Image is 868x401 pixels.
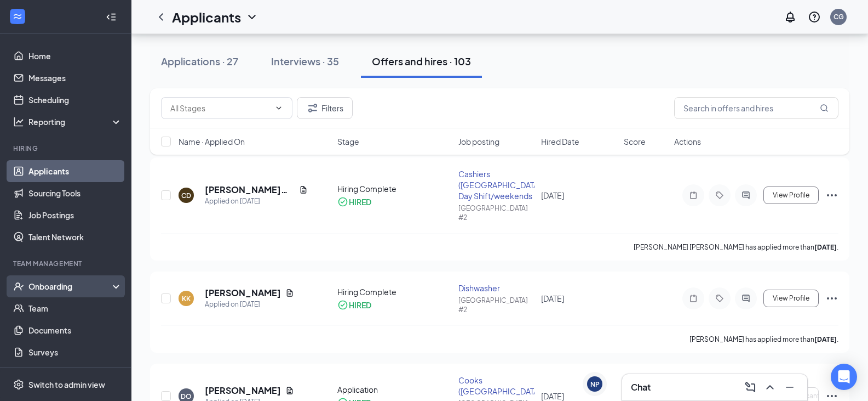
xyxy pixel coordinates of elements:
p: [PERSON_NAME] [PERSON_NAME] has applied more than . [634,242,838,252]
div: Hiring Complete [337,286,452,297]
svg: WorkstreamLogo [12,11,23,22]
svg: Note [687,191,700,200]
button: View Profile [763,290,819,307]
a: Documents [28,319,122,341]
svg: QuestionInfo [808,10,821,24]
span: Hired Date [541,136,579,147]
div: Cooks ([GEOGRAPHIC_DATA]) [458,375,534,397]
svg: Ellipses [825,292,838,305]
span: [DATE] [541,293,564,303]
svg: ChevronUp [763,381,777,394]
span: Score [624,136,646,147]
div: CD [181,191,191,200]
button: Minimize [781,379,798,396]
a: Talent Network [28,226,122,248]
a: Sourcing Tools [28,182,122,204]
button: ChevronUp [761,379,779,396]
button: View Profile [763,187,819,204]
h5: [PERSON_NAME] [205,287,281,299]
div: Cashiers ([GEOGRAPHIC_DATA]) Day Shift/weekends [458,168,534,201]
span: Actions [674,136,701,147]
a: Scheduling [28,89,122,111]
svg: CheckmarkCircle [337,300,348,310]
div: Dishwasher [458,283,534,293]
svg: Document [285,289,294,297]
div: Interviews · 35 [271,54,339,68]
svg: Ellipses [825,189,838,202]
input: All Stages [170,102,270,114]
div: Onboarding [28,281,113,292]
div: HIRED [349,300,371,310]
span: [DATE] [541,190,564,200]
div: Open Intercom Messenger [831,364,857,390]
div: Applications · 27 [161,54,238,68]
div: Switch to admin view [28,379,105,390]
button: Filter Filters [297,97,353,119]
a: Surveys [28,341,122,363]
svg: Document [285,386,294,395]
div: [GEOGRAPHIC_DATA] #2 [458,296,534,314]
svg: Tag [713,191,726,200]
svg: UserCheck [13,281,24,292]
h3: Chat [631,381,651,393]
svg: ActiveChat [739,191,752,200]
svg: Analysis [13,116,24,127]
svg: Filter [306,101,319,115]
div: Hiring Complete [337,183,452,194]
span: View Profile [773,191,809,199]
div: Offers and hires · 103 [372,54,471,68]
svg: Notifications [784,10,797,24]
b: [DATE] [814,335,837,343]
h5: [PERSON_NAME] [PERSON_NAME] [205,184,295,196]
div: CG [833,12,844,21]
div: DO [181,392,192,401]
div: KK [182,294,191,303]
h5: [PERSON_NAME] [205,385,281,397]
svg: Settings [13,379,24,390]
a: Applicants [28,160,122,182]
svg: CheckmarkCircle [337,196,348,207]
svg: ChevronDown [274,104,283,112]
svg: Document [299,185,308,194]
p: [PERSON_NAME] has applied more than . [689,335,838,344]
svg: Note [687,294,700,303]
div: Reporting [28,116,123,127]
svg: ChevronDown [245,10,258,24]
span: [DATE] [541,391,564,401]
svg: ChevronLeft [154,10,168,24]
svg: Collapse [106,12,117,22]
h1: Applicants [172,8,241,26]
div: Applied on [DATE] [205,299,294,310]
svg: ComposeMessage [744,381,757,394]
svg: ActiveChat [739,294,752,303]
a: Job Postings [28,204,122,226]
span: View Profile [773,295,809,302]
div: Application [337,384,452,395]
div: Team Management [13,259,120,268]
div: Hiring [13,144,120,153]
b: [DATE] [814,243,837,251]
a: Messages [28,67,122,89]
input: Search in offers and hires [674,97,838,119]
button: ComposeMessage [741,379,759,396]
svg: Minimize [783,381,796,394]
svg: Tag [713,294,726,303]
span: Job posting [458,136,499,147]
a: Home [28,45,122,67]
div: HIRED [349,196,371,207]
div: NP [590,380,600,389]
div: Applied on [DATE] [205,196,308,207]
a: Team [28,297,122,319]
div: [GEOGRAPHIC_DATA] #2 [458,204,534,222]
span: Name · Applied On [179,136,245,147]
span: Stage [337,136,359,147]
svg: MagnifyingGlass [820,104,829,112]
